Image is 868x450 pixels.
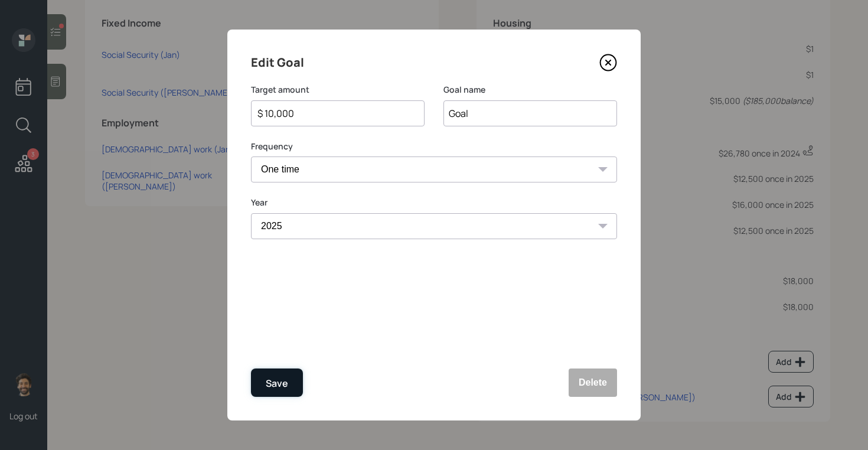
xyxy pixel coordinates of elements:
button: Delete [569,369,617,397]
label: Goal name [443,84,617,96]
label: Target amount [251,84,425,96]
label: Frequency [251,141,617,152]
div: Save [266,376,288,392]
button: Save [251,369,303,397]
label: Year [251,197,617,208]
h4: Edit Goal [251,53,304,72]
